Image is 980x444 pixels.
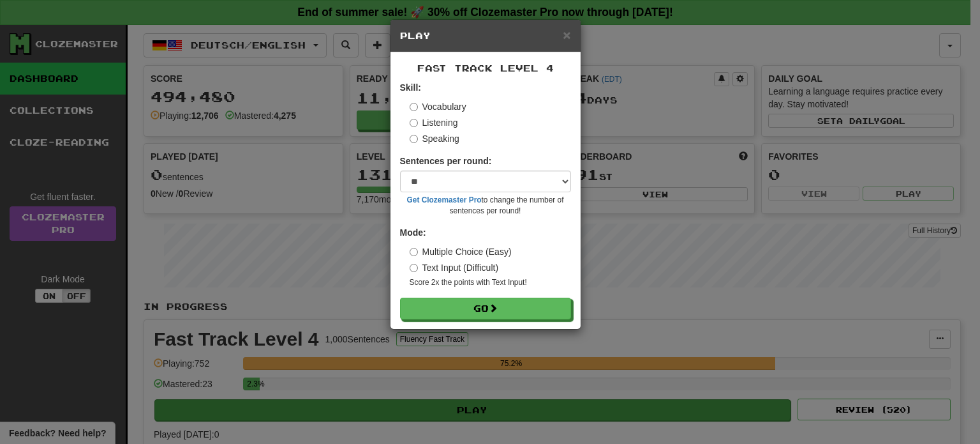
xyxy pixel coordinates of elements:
span: × [563,27,570,42]
label: Speaking [410,132,459,145]
label: Listening [410,116,458,129]
input: Speaking [410,135,418,143]
label: Text Input (Difficult) [410,261,499,274]
input: Text Input (Difficult) [410,264,418,272]
input: Vocabulary [410,103,418,111]
input: Listening [410,119,418,127]
button: Go [400,298,571,319]
button: Close [563,28,570,42]
label: Multiple Choice (Easy) [410,245,512,258]
h5: Play [400,29,571,42]
label: Sentences per round: [400,155,492,167]
span: Fast Track Level 4 [417,63,554,73]
small: to change the number of sentences per round! [400,195,571,217]
small: Score 2x the points with Text Input ! [410,277,571,288]
strong: Skill: [400,82,421,93]
a: Get Clozemaster Pro [407,195,482,204]
input: Multiple Choice (Easy) [410,248,418,256]
label: Vocabulary [410,100,466,113]
strong: Mode: [400,227,426,238]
